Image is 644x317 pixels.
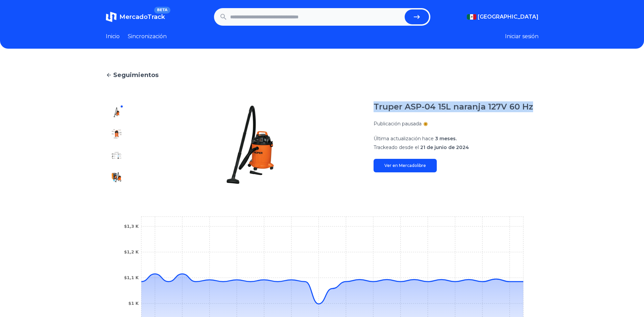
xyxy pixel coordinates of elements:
img: Truper ASP-04 15L naranja 127V 60 Hz [111,107,122,118]
button: [GEOGRAPHIC_DATA] [467,13,539,21]
a: Seguimientos [106,70,539,80]
font: Sincronización [128,33,167,40]
img: Truper ASP-04 15L naranja 127V 60 Hz [111,172,122,182]
a: Ver en Mercadolibre [374,159,437,172]
font: [GEOGRAPHIC_DATA] [478,14,539,20]
tspan: $1,1 K [124,275,139,280]
font: Publicación pausada [374,121,422,127]
tspan: $1,2 K [124,250,139,254]
font: Seguimientos [113,71,159,79]
img: Truper ASP-04 15L naranja 127V 60 Hz [111,128,122,139]
img: MercadoTrack [106,11,117,22]
font: Truper ASP-04 15L naranja 127V 60 Hz [374,102,533,112]
font: Ver en Mercadolibre [384,163,426,168]
font: 3 meses. [435,136,457,142]
font: 21 de junio de 2024 [420,144,469,150]
img: Truper ASP-04 15L naranja 127V 60 Hz [141,101,360,188]
tspan: $1 K [128,301,139,306]
button: Iniciar sesión [505,32,539,41]
a: Sincronización [128,32,167,41]
font: Última actualización hace [374,136,434,142]
font: Inicio [106,33,120,40]
font: MercadoTrack [119,13,165,21]
font: Iniciar sesión [505,33,539,40]
tspan: $1,3 K [124,224,139,229]
font: Trackeado desde el [374,144,419,150]
a: MercadoTrackBETA [106,11,165,22]
img: México [467,14,476,20]
font: BETA [157,8,167,12]
img: Truper ASP-04 15L naranja 127V 60 Hz [111,150,122,161]
a: Inicio [106,32,120,41]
